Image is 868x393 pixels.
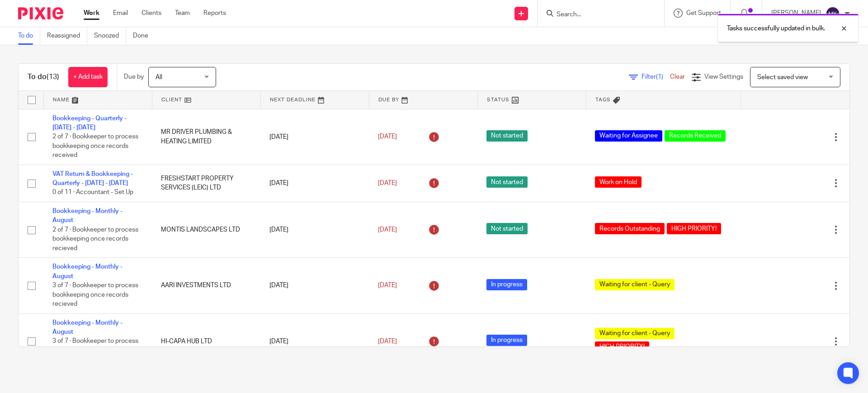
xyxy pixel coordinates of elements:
a: + Add task [68,67,108,87]
a: Team [175,9,190,18]
a: VAT Return & Bookkeeping - Quarterly - [DATE] - [DATE] [52,171,133,186]
td: [DATE] [260,109,369,165]
span: Tags [595,97,611,102]
td: [DATE] [260,258,369,313]
span: (13) [47,73,59,80]
span: [DATE] [378,180,397,186]
a: Clear [670,74,685,80]
span: HIGH PRIORITY! [667,223,721,234]
span: In progress [486,279,527,290]
td: MR DRIVER PLUMBING & HEATING LIMITED [152,109,260,165]
a: Email [113,9,128,18]
span: [DATE] [378,133,397,140]
a: Bookkeeping - Monthly - August [52,320,123,335]
span: [DATE] [378,282,397,289]
a: Clients [142,9,161,18]
p: Tasks successfully updated in bulk. [727,24,825,33]
span: 2 of 7 · Bookkeeper to process bookkeeping once records recieved [52,227,138,251]
span: Waiting for Assignee [595,130,662,142]
a: Bookkeeping - Monthly - August [52,208,123,223]
span: In progress [486,335,527,346]
span: 2 of 7 · Bookkeeper to process bookkeeping once records received [52,133,138,158]
td: FRESHSTART PROPERTY SERVICES (LEIC) LTD [152,165,260,202]
a: To do [18,27,40,45]
a: Work [84,9,99,18]
a: Done [133,27,155,45]
td: AARI INVESTMENTS LTD [152,258,260,313]
span: [DATE] [378,227,397,233]
span: Work on Hold [595,176,642,188]
span: All [156,74,162,80]
a: Snoozed [94,27,126,45]
span: View Settings [704,74,743,80]
p: Due by [124,72,144,81]
span: Select saved view [757,74,808,80]
span: 3 of 7 · Bookkeeper to process bookkeeping once records recieved [52,338,138,363]
span: 3 of 7 · Bookkeeper to process bookkeeping once records recieved [52,282,138,307]
img: Pixie [18,7,63,19]
span: Not started [486,223,528,234]
td: [DATE] [260,165,369,202]
span: Records Received [665,130,726,142]
span: Not started [486,176,528,188]
span: Records Outstanding [595,223,665,234]
span: Not started [486,130,528,142]
span: HIGH PRIORITY! [595,341,649,353]
h1: To do [28,72,59,82]
td: [DATE] [260,313,369,369]
a: Bookkeeping - Monthly - August [52,264,123,279]
img: svg%3E [826,6,840,21]
a: Bookkeeping - Quarterly - [DATE] - [DATE] [52,115,127,131]
span: Waiting for client - Query [595,328,675,339]
span: Waiting for client - Query [595,279,675,290]
td: [DATE] [260,202,369,258]
td: HI-CAPA HUB LTD [152,313,260,369]
td: MONTIS LANDSCAPES LTD [152,202,260,258]
span: Filter [642,74,670,80]
span: (1) [656,74,663,80]
a: Reassigned [47,27,87,45]
span: 0 of 11 · Accountant - Set Up [52,189,133,196]
a: Reports [203,9,226,18]
span: [DATE] [378,338,397,345]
